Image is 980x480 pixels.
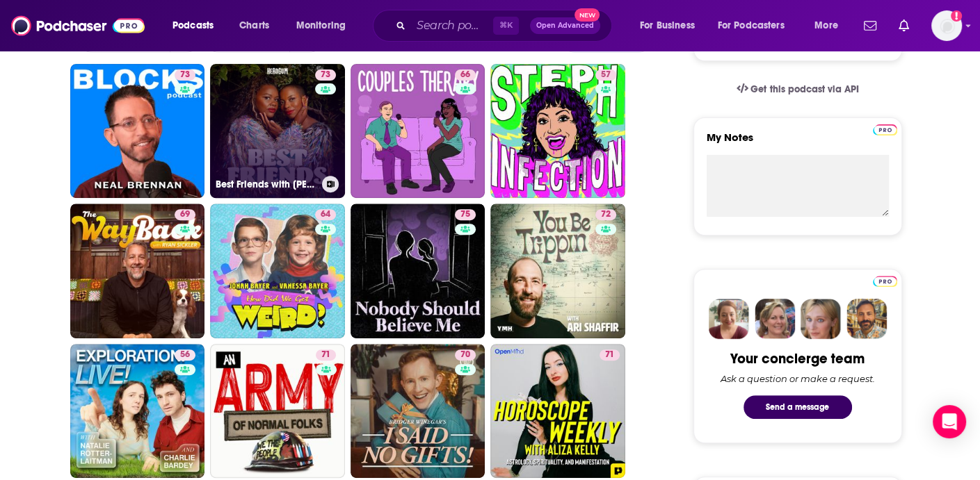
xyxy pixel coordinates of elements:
[595,209,616,220] a: 72
[460,68,470,82] span: 66
[315,69,336,81] a: 73
[180,348,190,362] span: 56
[721,373,875,384] div: Ask a question or make a request.
[490,344,625,479] a: 71
[744,395,852,419] button: Send a message
[530,17,600,34] button: Open AdvancedNew
[180,68,190,82] span: 73
[296,16,346,35] span: Monitoring
[210,64,345,199] a: 73Best Friends with [PERSON_NAME] and [PERSON_NAME]
[640,16,695,35] span: For Business
[163,15,232,37] button: open menu
[931,10,962,41] button: Show profile menu
[460,348,470,362] span: 70
[951,10,962,22] svg: Add a profile image
[455,209,476,220] a: 75
[873,276,897,287] img: Podchaser Pro
[70,204,205,338] a: 69
[175,69,195,81] a: 73
[210,204,345,338] a: 64
[801,299,841,339] img: Jules Profile
[605,348,614,362] span: 71
[931,10,962,41] img: User Profile
[216,179,316,190] h3: Best Friends with [PERSON_NAME] and [PERSON_NAME]
[172,16,214,35] span: Podcasts
[490,204,625,338] a: 72
[490,64,625,199] a: 57
[455,69,476,81] a: 66
[321,208,330,222] span: 64
[180,208,190,222] span: 69
[321,348,330,362] span: 71
[175,209,195,220] a: 69
[536,22,594,29] span: Open Advanced
[750,83,858,95] span: Get this podcast via API
[814,16,838,35] span: More
[718,16,785,35] span: For Podcasters
[601,208,611,222] span: 72
[873,122,897,135] a: Pro website
[287,15,364,37] button: open menu
[386,10,625,42] div: Search podcasts, credits, & more...
[873,274,897,287] a: Pro website
[725,72,870,106] a: Get this podcast via API
[493,17,519,35] span: ⌘ K
[175,349,195,361] a: 56
[893,14,915,38] a: Show notifications dropdown
[210,344,345,479] a: 71
[755,299,795,339] img: Barbara Profile
[575,8,600,22] span: New
[846,299,887,339] img: Jon Profile
[239,16,269,35] span: Charts
[411,15,493,37] input: Search podcasts, credits, & more...
[460,208,470,222] span: 75
[931,10,962,41] span: Logged in as ocharlson
[316,349,336,361] a: 71
[630,15,712,37] button: open menu
[70,64,205,199] a: 73
[601,68,611,82] span: 57
[805,15,856,37] button: open menu
[351,64,485,199] a: 66
[351,204,485,338] a: 75
[595,69,616,81] a: 57
[933,405,966,438] div: Open Intercom Messenger
[858,14,882,38] a: Show notifications dropdown
[321,68,330,82] span: 73
[873,124,897,135] img: Podchaser Pro
[11,13,145,39] img: Podchaser - Follow, Share and Rate Podcasts
[70,344,205,479] a: 56
[351,344,485,479] a: 70
[230,15,278,37] a: Charts
[709,15,805,37] button: open menu
[455,349,476,361] a: 70
[730,350,865,367] div: Your concierge team
[707,131,889,155] label: My Notes
[315,209,336,220] a: 64
[709,299,749,339] img: Sydney Profile
[600,349,620,361] a: 71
